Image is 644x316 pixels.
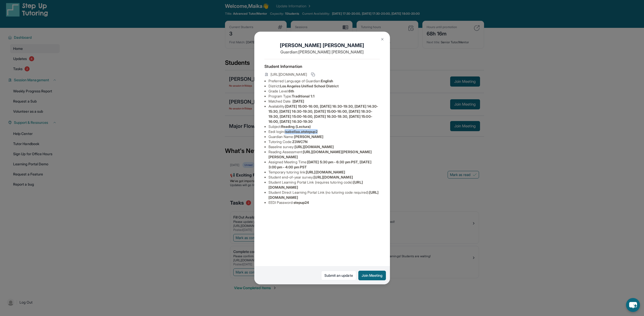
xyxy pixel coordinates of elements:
li: Student Direct Learning Portal Link (no tutoring code required) : [268,190,380,200]
li: Matched Date: [268,99,380,104]
span: [DATE] 5:30 pm - 6:30 pm PST, [DATE] 3:00 pm - 4:00 pm PST [268,160,371,169]
span: [URL][DOMAIN_NAME] [306,170,345,174]
h4: Student Information [264,63,380,69]
span: Reading (Lectura) [281,124,311,129]
li: Program Type: [268,94,380,99]
a: Submit an update [321,271,356,280]
li: Baseline survey : [268,144,380,149]
span: [URL][DOMAIN_NAME] [314,175,353,179]
li: Reading Assessment : [268,149,380,160]
span: [URL][DOMAIN_NAME] [271,72,307,77]
span: Los Angeles Unified School District [280,84,338,88]
li: Subject : [268,124,380,129]
li: Preferred Language of Guardian: [268,78,380,84]
span: English [321,79,333,83]
h1: [PERSON_NAME] [PERSON_NAME] [264,42,380,49]
span: [DATE] 15:00-16:00, [DATE] 16:30-19:30, [DATE] 14:30-15:30, [DATE] 16:30-19:30, [DATE] 15:00-16:0... [268,104,378,124]
li: Grade Level: [268,89,380,94]
span: [URL][DOMAIN_NAME] [295,145,334,149]
img: Close Icon [380,37,384,41]
li: Tutoring Code : [268,139,380,144]
button: Join Meeting [358,271,386,280]
button: chat-button [626,298,640,312]
span: [PERSON_NAME] [294,134,324,139]
li: District: [268,84,380,89]
p: Guardian: [PERSON_NAME] [PERSON_NAME] [264,49,380,55]
li: Temporary tutoring link : [268,170,380,175]
span: Z3WC7N [292,140,307,144]
li: Availability: [268,104,380,124]
span: 6th [288,89,294,93]
li: Student end-of-year survey : [268,175,380,180]
span: Traditional 1:1 [292,94,315,98]
span: [DATE] [293,99,304,103]
span: stepup24 [294,200,309,205]
span: isabellaa.atstepup2 [285,129,317,134]
span: [URL][DOMAIN_NAME][PERSON_NAME][PERSON_NAME] [268,150,372,159]
li: Guardian Name : [268,134,380,139]
button: Copy link [310,71,316,77]
li: Student Learning Portal Link (requires tutoring code) : [268,180,380,190]
li: Eedi login : [268,129,380,134]
li: EEDI Password : [268,200,380,205]
li: Assigned Meeting Time : [268,160,380,170]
